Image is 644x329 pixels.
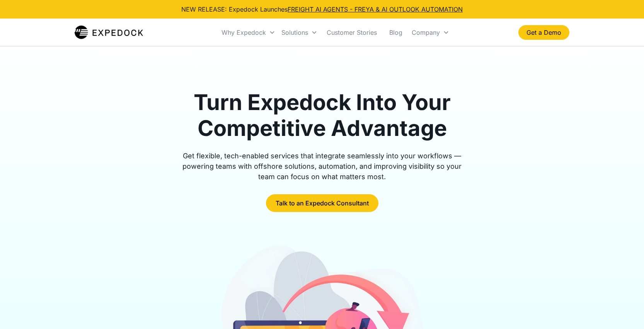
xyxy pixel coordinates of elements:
div: Why Expedock [221,29,266,36]
a: FREIGHT AI AGENTS - FREYA & AI OUTLOOK AUTOMATION [288,5,463,13]
img: Expedock Logo [75,25,143,40]
h1: Turn Expedock Into Your Competitive Advantage [174,90,470,141]
div: Solutions [281,29,308,36]
div: Company [412,29,440,36]
a: Talk to an Expedock Consultant [266,194,378,212]
a: Customer Stories [320,19,383,46]
a: Get a Demo [518,25,569,40]
a: Blog [383,19,409,46]
div: Get flexible, tech-enabled services that integrate seamlessly into your workflows — powering team... [174,151,470,182]
div: NEW RELEASE: Expedock Launches [181,5,463,14]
